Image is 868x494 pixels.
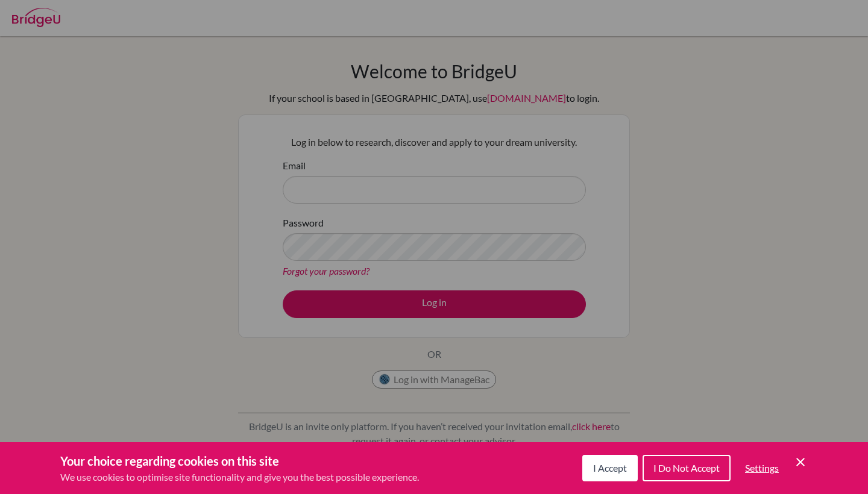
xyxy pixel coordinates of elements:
span: Settings [745,462,779,474]
button: I Do Not Accept [643,455,731,481]
button: Save and close [793,455,808,469]
span: I Do Not Accept [653,462,720,474]
button: Settings [735,456,788,480]
span: I Accept [593,462,627,474]
h3: Your choice regarding cookies on this site [60,452,419,470]
button: I Accept [582,455,638,481]
p: We use cookies to optimise site functionality and give you the best possible experience. [60,470,419,484]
